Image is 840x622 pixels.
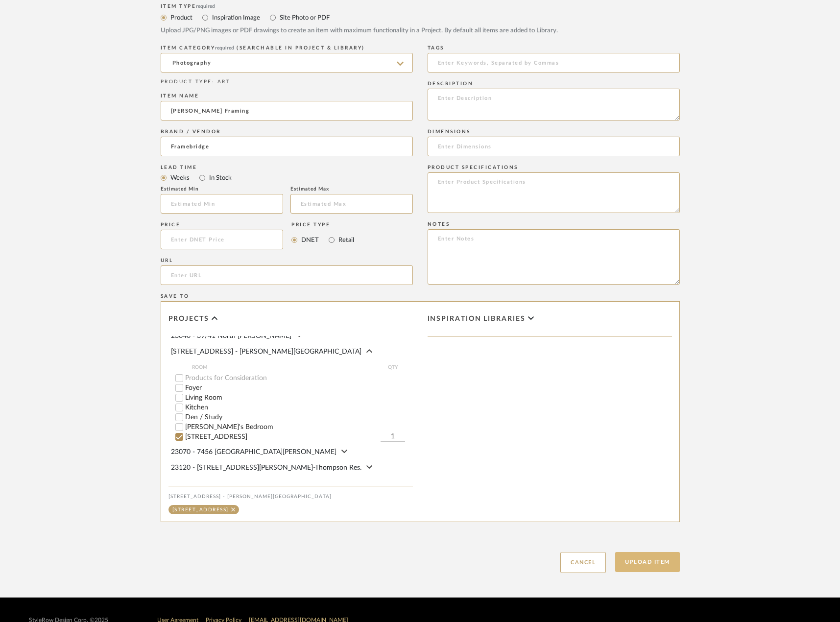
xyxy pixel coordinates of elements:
[171,449,336,455] span: 23070 - 7456 [GEOGRAPHIC_DATA][PERSON_NAME]
[161,101,413,120] input: Enter Name
[615,552,680,572] button: Upload Item
[428,81,680,87] div: Description
[161,129,413,135] div: Brand / Vendor
[169,172,190,183] label: Weeks
[161,194,283,214] input: Estimated Min
[291,222,354,228] div: Price Type
[185,433,381,440] label: [STREET_ADDRESS]
[161,171,413,184] mat-radio-group: Select item type
[168,494,413,500] div: [STREET_ADDRESS] - [PERSON_NAME][GEOGRAPHIC_DATA]
[290,194,413,214] input: Estimated Max
[161,258,413,263] div: URL
[300,235,319,245] label: DNET
[428,315,526,323] span: Inspiration libraries
[161,45,413,51] div: ITEM CATEGORY
[161,165,413,170] div: Lead Time
[237,46,365,50] span: (Searchable in Project & Library)
[428,221,680,227] div: Notes
[279,12,330,23] label: Site Photo or PDF
[161,93,413,99] div: Item name
[161,186,283,192] div: Estimated Min
[171,333,291,339] span: 23040 - 39/41 North [PERSON_NAME]
[428,53,680,72] input: Enter Keywords, Separated by Commas
[161,293,680,299] div: Save To
[185,404,413,411] label: Kitchen
[185,414,413,421] label: Den / Study
[185,424,413,431] label: [PERSON_NAME]'s Bedroom
[291,230,354,249] mat-radio-group: Select price type
[215,46,234,50] span: required
[161,222,284,228] div: Price
[171,348,361,355] span: [STREET_ADDRESS] - [PERSON_NAME][GEOGRAPHIC_DATA]
[290,186,413,192] div: Estimated Max
[171,464,361,471] span: 23120 - [STREET_ADDRESS][PERSON_NAME]-Thompson Res.
[161,26,680,36] div: Upload JPG/PNG images or PDF drawings to create an item with maximum functionality in a Project. ...
[428,129,680,135] div: Dimensions
[161,3,680,9] div: Item Type
[185,384,413,391] label: Foyer
[169,12,192,23] label: Product
[196,4,215,9] span: required
[428,45,680,51] div: Tags
[212,79,231,84] span: : ART
[428,137,680,156] input: Enter Dimensions
[161,137,413,156] input: Unknown
[208,172,232,183] label: In Stock
[337,235,354,245] label: Retail
[211,12,260,23] label: Inspiration Image
[168,315,209,323] span: Projects
[560,552,606,573] button: Cancel
[161,230,284,249] input: Enter DNET Price
[185,394,413,401] label: Living Room
[172,507,229,512] div: [STREET_ADDRESS]
[161,78,413,86] div: PRODUCT TYPE
[428,165,680,170] div: Product Specifications
[161,11,680,24] mat-radio-group: Select item type
[381,363,405,371] span: QTY
[192,363,381,371] span: ROOM
[161,53,413,72] input: Type a category to search and select
[161,265,413,285] input: Enter URL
